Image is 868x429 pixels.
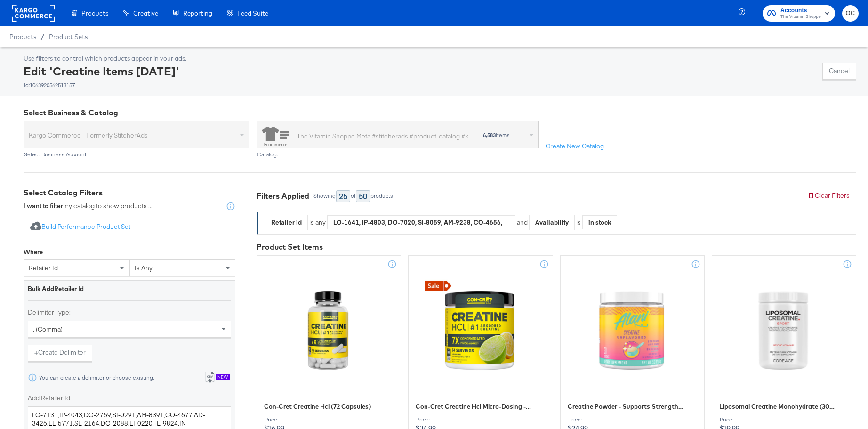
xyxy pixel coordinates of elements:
div: Availability [530,215,574,230]
strong: 6,583 [483,131,496,138]
div: LO-1641, IP-4803, DO-7020, SI-8059, AM-9238, CO-4656, AD-1762, EL-6881, SE-9893, DO-7654, EI-8612... [328,215,515,229]
a: Product Sets [49,33,88,40]
div: Use filters to control which products appear in your ads. [24,54,186,63]
span: Con-Cret Creatine Hcl Micro-Dosing - Lemon Lime (64 Servings) [416,402,532,411]
label: Delimiter Type: [28,308,231,317]
div: Catalog: [257,151,539,158]
div: Select Business Account [24,151,249,158]
div: is [575,218,582,227]
span: Con-Cret Creatine Hcl (72 Capsules) [264,402,371,411]
span: Reporting [183,9,212,17]
div: items [482,132,510,138]
button: Clear Filters [801,187,856,204]
div: You can create a delimiter or choose existing. [39,374,154,381]
label: Add Retailer Id [28,394,231,403]
span: Accounts [780,6,821,16]
div: Bulk Add Retailer Id [28,284,231,293]
span: Creative [133,9,158,17]
button: Create New Catalog [539,138,611,155]
div: Select Catalog Filters [24,187,235,198]
div: Where [24,248,43,257]
span: Liposomal Creatine Monohydrate (300 Capsules / 100 Servings) [719,402,836,411]
div: is any [308,218,327,227]
span: The Vitamin Shoppe [780,13,821,21]
span: retailer id [29,264,58,272]
div: Product Set Items [257,242,856,252]
div: in stock [583,215,617,229]
span: Feed Suite [237,9,268,17]
span: OC [846,8,855,19]
div: my catalog to show products ... [24,202,153,211]
strong: I want to filter [24,202,63,210]
button: Cancel [822,63,856,80]
button: New [198,369,237,387]
div: 25 [336,190,350,202]
span: Products [9,33,36,40]
div: 50 [356,190,370,202]
span: Kargo Commerce - Formerly StitcherAds [29,127,237,143]
div: Price: [719,416,849,423]
div: Retailer id [265,215,307,230]
div: New [216,374,230,380]
button: Build Performance Product Set [24,219,137,236]
button: OC [842,5,859,22]
div: and [517,215,617,230]
strong: + [34,348,38,357]
div: Price: [264,416,394,423]
button: +Create Delimiter [28,345,92,362]
div: Price: [568,416,697,423]
div: The Vitamin Shoppe Meta #stitcherads #product-catalog #keep [297,131,473,141]
span: / [36,33,49,40]
div: Select Business & Catalog [24,107,856,118]
span: , (comma) [33,325,63,333]
div: id: 1063920562513157 [24,82,186,89]
div: of [350,193,356,199]
div: Filters Applied [257,191,309,202]
span: Products [81,9,108,17]
div: Showing [313,193,336,199]
div: Price: [416,416,545,423]
div: Edit 'Creatine Items [DATE]' [24,63,186,89]
span: is any [135,264,153,272]
div: products [370,193,394,199]
button: AccountsThe Vitamin Shoppe [763,5,835,22]
span: Creatine Powder - Supports Strength & Mass, Endurance & Muscle Growth - Unflavored (5.2 Oz. / 30 ... [568,402,684,411]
